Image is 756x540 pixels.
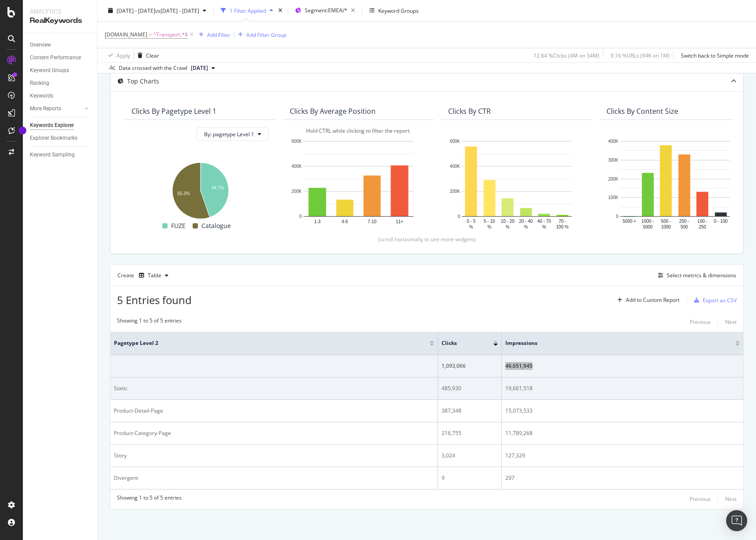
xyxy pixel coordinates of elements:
div: Overview [30,40,51,50]
a: Ranking [30,79,91,88]
span: Impressions [505,339,722,347]
span: 2024 Jul. 21st [191,64,208,72]
div: 3,024 [442,452,498,460]
text: 5000 + [623,219,636,224]
div: Add Filter [207,31,230,38]
button: By: pagetype Level 1 [197,127,269,141]
button: [DATE] [187,63,219,73]
div: 15,073,533 [505,407,740,415]
text: 600K [292,139,302,144]
text: 100 % [556,225,569,229]
div: RealKeywords [30,16,90,26]
text: 100 - [698,219,708,224]
div: Hold CTRL while clicking to filter the report. [290,127,427,134]
text: 0 [616,214,618,219]
div: Next [725,318,737,326]
div: A chart. [448,137,585,231]
text: 44.7% [212,185,224,190]
div: Open Intercom Messenger [726,510,747,531]
text: 5000 [643,225,653,229]
div: 216,755 [442,429,498,437]
div: Next [725,495,737,503]
text: % [506,225,510,229]
button: Previous [690,494,711,504]
span: ^Transport.*$ [153,29,188,41]
text: 200K [292,189,302,194]
text: 1-3 [314,219,321,224]
a: Keywords [30,91,91,101]
text: 1000 - [642,219,654,224]
span: [DOMAIN_NAME] [105,31,147,38]
div: Switch back to Simple mode [681,51,749,59]
div: Add to Custom Report [626,297,679,303]
a: Keywords Explorer [30,121,91,130]
a: Explorer Bookmarks [30,134,91,143]
div: Apply [117,51,130,59]
text: 11+ [396,219,403,224]
div: 9 [442,474,498,482]
div: Top Charts [127,77,159,86]
button: Add to Custom Report [614,293,679,307]
div: Keyword Groups [30,66,69,75]
div: Divergent [114,474,434,482]
text: 100K [608,196,619,200]
text: 4-6 [342,219,348,224]
div: 11,789,268 [505,429,740,437]
div: Keywords Explorer [30,121,74,130]
button: Apply [105,48,130,62]
button: Add Filter [195,29,230,40]
button: Segment:EMEA/* [292,4,358,18]
svg: A chart. [131,158,269,221]
text: 250 - [679,219,689,224]
div: Clicks By CTR [448,107,491,116]
text: 500 [680,225,688,229]
div: 127,329 [505,452,740,460]
div: 297 [505,474,740,482]
div: Clicks By pagetype Level 1 [131,107,216,116]
div: Showing 1 to 5 of 5 entries [117,317,182,327]
button: Previous [690,317,711,327]
div: Static [114,384,434,392]
button: Add Filter Group [234,29,286,40]
button: 1 Filter Applied [217,4,277,18]
text: 0 - 100 [714,219,728,224]
text: 0 [457,214,460,219]
text: % [542,225,546,229]
div: More Reports [30,104,61,113]
div: Story [114,452,434,460]
div: Keywords [30,91,53,101]
div: Previous [690,495,711,503]
div: Clicks By Content Size [606,107,678,116]
text: 400K [292,164,302,169]
button: Table [135,268,172,283]
text: 200K [450,189,460,194]
svg: A chart. [606,137,744,231]
text: 400K [608,139,619,144]
span: 5 Entries found [117,293,192,307]
div: Export as CSV [703,297,737,304]
div: Previous [690,318,711,326]
span: Segment: EMEA/* [305,7,347,14]
text: 20 - 40 [519,219,533,224]
div: Explorer Bookmarks [30,134,77,143]
text: 0 - 5 [467,219,475,224]
div: Table [148,273,161,278]
div: Ranking [30,79,49,88]
a: Overview [30,40,91,50]
button: Next [725,494,737,504]
div: Create [117,268,172,283]
div: Content Performance [30,53,81,62]
svg: A chart. [290,137,427,231]
div: Clicks By Average Position [290,107,376,116]
text: % [487,225,491,229]
span: = [149,31,152,38]
button: Export as CSV [690,293,737,307]
text: 400K [450,164,460,169]
div: Data crossed with the Crawl [119,64,187,72]
div: Select metrics & dimensions [667,272,736,279]
span: FUZE [171,221,186,231]
span: vs [DATE] - [DATE] [155,7,199,14]
a: Keyword Groups [30,66,91,75]
div: 485,930 [442,384,498,392]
